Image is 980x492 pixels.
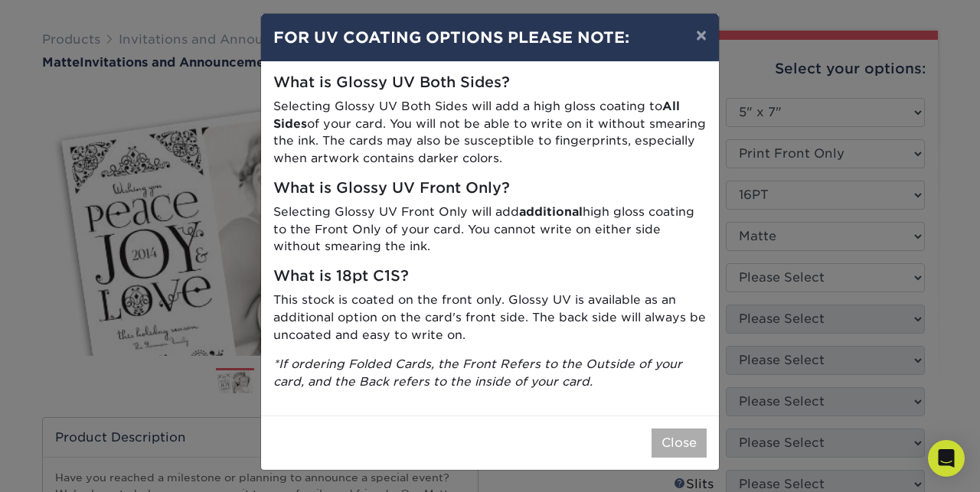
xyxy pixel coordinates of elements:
[273,357,682,389] i: *If ordering Folded Cards, the Front Refers to the Outside of your card, and the Back refers to t...
[273,98,707,168] p: Selecting Glossy UV Both Sides will add a high gloss coating to of your card. You will not be abl...
[273,268,707,285] h5: What is 18pt C1S?
[928,440,965,477] div: Open Intercom Messenger
[684,14,719,57] button: ×
[519,204,583,219] strong: additional
[273,74,707,92] h5: What is Glossy UV Both Sides?
[273,180,707,197] h5: What is Glossy UV Front Only?
[652,428,707,458] button: Close
[273,292,707,344] p: This stock is coated on the front only. Glossy UV is available as an additional option on the car...
[273,204,707,256] p: Selecting Glossy UV Front Only will add high gloss coating to the Front Only of your card. You ca...
[273,26,707,49] h4: FOR UV COATING OPTIONS PLEASE NOTE:
[273,99,680,131] strong: All Sides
